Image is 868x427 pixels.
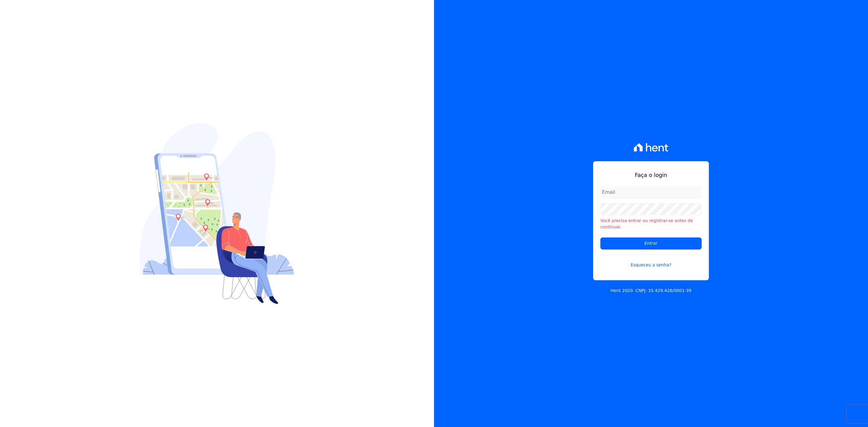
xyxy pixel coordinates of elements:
img: Login [140,123,294,304]
input: Email [600,186,702,198]
input: Entrar [600,237,702,250]
p: Hent 2020. CNPJ: 35.429.428/0001-39 [611,287,691,294]
h1: Faça o login [600,171,702,179]
li: Você precisa entrar ou registrar-se antes de continuar. [600,218,702,230]
a: Esqueceu a senha? [600,254,702,268]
